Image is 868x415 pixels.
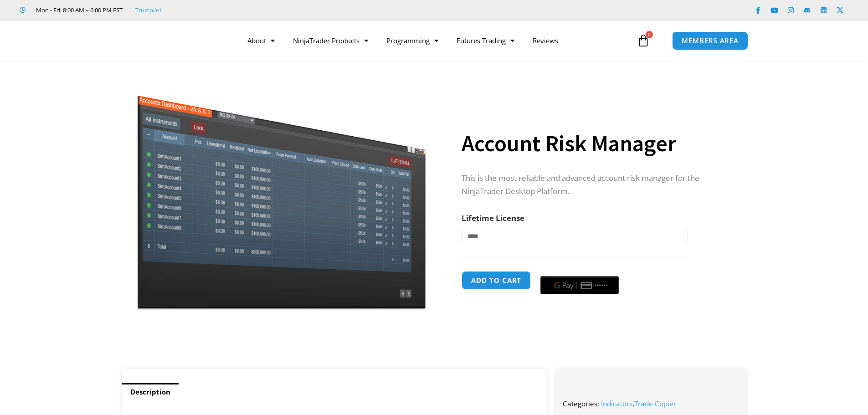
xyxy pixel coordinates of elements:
span: 0 [646,31,653,38]
a: NinjaTrader Products [284,30,377,51]
a: Futures Trading [447,30,524,51]
span: MEMBERS AREA [682,37,739,44]
button: Buy with GPay [540,276,619,294]
a: Description [122,383,179,401]
nav: Menu [238,30,635,51]
text: •••••• [595,282,608,289]
a: About [238,30,284,51]
a: Indicators [601,399,632,408]
a: 0 [623,27,663,54]
span: Mon - Fri: 8:00 AM – 6:00 PM EST [34,5,123,15]
a: Trustpilot [135,5,162,15]
a: MEMBERS AREA [672,31,748,50]
button: Add to cart [462,271,531,290]
p: This is the most reliable and advanced account risk manager for the NinjaTrader Desktop Platform. [462,172,728,198]
span: Categories: [563,399,599,408]
label: Lifetime License [462,213,524,223]
a: Trade Copier [634,399,676,408]
span: , [601,399,676,408]
h1: Account Risk Manager [462,128,728,159]
a: Programming [377,30,447,51]
a: Reviews [524,30,567,51]
img: Screenshot 2024-08-26 15462845454 [135,77,428,310]
img: LogoAI | Affordable Indicators – NinjaTrader [108,24,205,57]
iframe: Secure payment input frame [539,270,621,271]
